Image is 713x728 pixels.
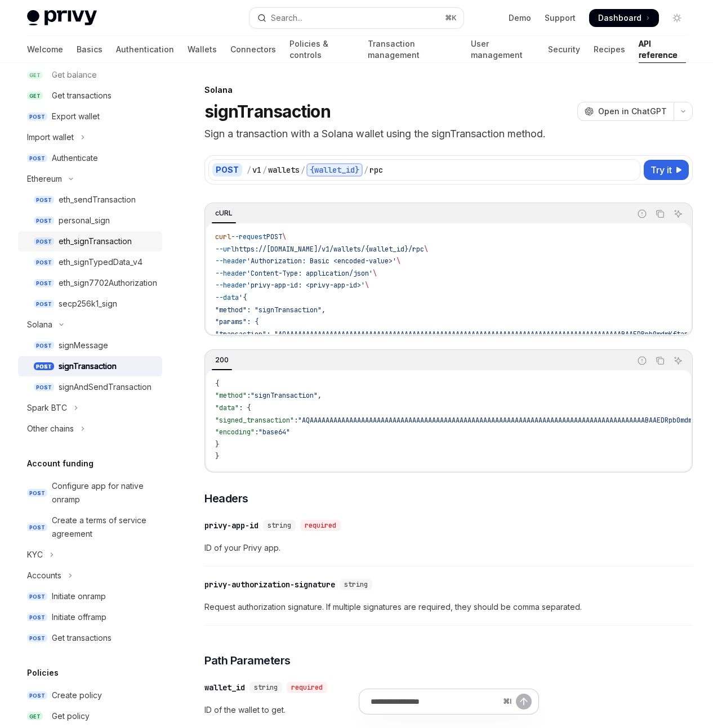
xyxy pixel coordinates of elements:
span: } [215,452,219,461]
a: POSTsignTransaction [18,356,162,376]
a: Transaction management [368,36,457,63]
button: Toggle Other chains section [18,419,162,439]
span: \ [396,257,400,266]
button: Try it [644,160,689,180]
div: privy-authorization-signature [204,579,335,590]
span: POST [27,592,47,601]
span: string [268,521,291,530]
div: signMessage [59,339,108,352]
a: Policies & controls [289,36,354,63]
span: : [294,416,298,425]
span: ⌘ K [445,14,457,23]
div: wallets [268,164,300,176]
div: personal_sign [59,214,110,227]
div: Configure app for native onramp [52,479,155,506]
span: Request authorization signature. If multiple signatures are required, they should be comma separa... [204,600,693,614]
a: POSTsecp256k1_sign [18,294,162,314]
span: \ [424,245,428,254]
span: POST [27,523,47,532]
a: POSTsignMessage [18,335,162,356]
button: Send message [516,694,532,709]
div: Get policy [52,709,90,723]
span: https://[DOMAIN_NAME]/v1/wallets/{wallet_id}/rpc [235,245,424,254]
span: --header [215,257,247,266]
span: POST [34,279,54,287]
button: Report incorrect code [635,353,649,368]
span: POST [27,113,47,121]
div: 200 [212,353,232,367]
button: Toggle KYC section [18,545,162,565]
button: Ask AI [671,353,685,368]
div: Spark BTC [27,401,67,415]
a: POSTCreate a terms of service agreement [18,510,162,544]
div: eth_signTypedData_v4 [59,255,142,269]
span: , [318,391,322,400]
span: POST [34,341,54,350]
span: POST [27,613,47,622]
div: eth_signTransaction [59,235,132,248]
span: POST [34,217,54,225]
div: signAndSendTransaction [59,380,151,394]
span: '{ [239,293,247,302]
span: POST [34,300,54,308]
div: Initiate offramp [52,610,106,624]
span: Path Parameters [204,653,291,668]
button: Toggle dark mode [668,9,686,27]
span: "method" [215,391,247,400]
span: string [344,580,368,589]
div: Get transactions [52,631,112,645]
div: / [301,164,305,176]
button: Ask AI [671,206,685,221]
span: GET [27,92,43,100]
span: : [247,391,251,400]
button: Toggle Accounts section [18,565,162,586]
span: "signTransaction" [251,391,318,400]
button: Open in ChatGPT [577,102,674,121]
span: Dashboard [598,12,641,24]
a: Demo [509,12,531,24]
a: POSTeth_sendTransaction [18,190,162,210]
span: --url [215,245,235,254]
span: POST [27,634,47,642]
div: Ethereum [27,172,62,186]
a: Recipes [594,36,625,63]
div: rpc [369,164,383,176]
a: POSTGet transactions [18,628,162,648]
span: POST [34,196,54,204]
a: GETGet transactions [18,86,162,106]
span: --request [231,232,266,241]
div: Import wallet [27,131,74,144]
span: POST [27,489,47,497]
span: "signed_transaction" [215,416,294,425]
a: GETGet policy [18,706,162,726]
div: Authenticate [52,151,98,165]
span: "data" [215,403,239,412]
div: secp256k1_sign [59,297,117,311]
a: POSTAuthenticate [18,148,162,168]
a: POSTInitiate onramp [18,586,162,606]
div: KYC [27,548,43,561]
div: Solana [27,318,52,331]
a: POSTExport wallet [18,106,162,127]
span: Try it [650,163,672,177]
h5: Account funding [27,457,93,470]
span: GET [27,712,43,721]
span: : { [239,403,251,412]
button: Toggle Solana section [18,314,162,335]
span: 'Authorization: Basic <encoded-value>' [247,257,396,266]
div: wallet_id [204,682,245,693]
span: Open in ChatGPT [598,106,667,117]
div: Get transactions [52,89,112,102]
a: POSTpersonal_sign [18,210,162,231]
a: API reference [639,36,686,63]
div: Other chains [27,422,74,435]
div: eth_sendTransaction [59,193,136,206]
div: required [300,520,341,531]
a: POSTeth_signTransaction [18,231,162,251]
button: Toggle Spark BTC section [18,398,162,418]
div: Create a terms of service agreement [52,514,155,541]
a: Authentication [116,36,174,63]
div: Accounts [27,569,61,582]
div: cURL [212,206,236,220]
span: "params": { [215,317,259,326]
